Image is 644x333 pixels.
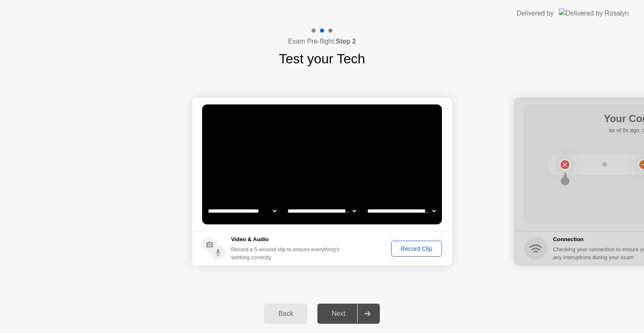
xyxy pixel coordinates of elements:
[264,304,307,324] button: Back
[267,310,305,317] div: Back
[206,203,278,219] select: Available cameras
[231,235,343,244] h5: Video & Audio
[317,304,380,324] button: Next
[394,245,439,252] div: Record Clip
[517,8,554,18] div: Delivered by
[366,203,437,219] select: Available microphones
[336,38,356,45] b: Step 2
[559,8,629,18] img: Delivered by Rosalyn
[231,245,343,261] div: Record a 5 second clip to ensure everything’s working correctly
[320,310,357,317] div: Next
[279,49,365,69] h1: Test your Tech
[391,241,442,257] button: Record Clip
[286,203,358,219] select: Available speakers
[288,36,356,47] h4: Exam Pre-flight:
